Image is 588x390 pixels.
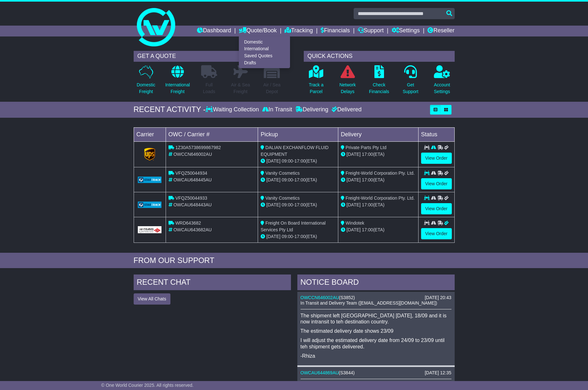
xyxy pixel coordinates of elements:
[434,82,450,95] p: Account Settings
[330,106,362,113] div: Delivered
[346,145,387,150] span: Private Parts Pty Ltd
[369,82,389,95] p: Check Financials
[392,26,420,36] a: Settings
[138,177,162,183] img: GetCarrierServiceLogo
[258,127,338,141] td: Pickup
[175,145,221,150] span: 1Z30A5738699867982
[346,171,415,176] span: Freight-World Corporation Pty. Ltd.
[294,234,306,239] span: 17:00
[282,202,293,207] span: 09:00
[347,227,361,232] span: [DATE]
[301,295,339,300] a: OWCCN646002AU
[362,227,373,232] span: 17:00
[138,202,162,208] img: GetCarrierServiceLogo
[427,26,454,36] a: Reseller
[421,203,452,214] a: View Order
[301,300,437,306] span: In Transit and Delivery Team ([EMAIL_ADDRESS][DOMAIN_NAME])
[301,370,339,375] a: OWCAU644869AU
[421,228,452,239] a: View Order
[403,82,418,95] p: Get Support
[134,127,166,141] td: Carrier
[362,177,373,182] span: 17:00
[173,227,212,232] span: OWCAU643682AU
[261,106,294,113] div: In Transit
[346,220,364,226] span: Windotek
[358,26,384,36] a: Support
[261,220,325,232] span: Freight On Board International Services Pty Ltd
[138,226,162,233] img: GetCarrierServiceLogo
[261,145,328,157] span: DALIAN EXCHANFLOW FLUID EQUIPMENT
[282,177,293,182] span: 09:00
[347,152,361,157] span: [DATE]
[137,82,155,95] p: Domestic Freight
[197,26,231,36] a: Dashboard
[261,177,335,183] div: - (ETA)
[425,370,451,376] div: [DATE] 12:35
[266,234,280,239] span: [DATE]
[294,177,306,182] span: 17:00
[134,51,285,62] div: GET A QUOTE
[206,106,260,113] div: Waiting Collection
[434,65,451,99] a: AccountSettings
[297,275,455,292] div: NOTICE BOARD
[285,26,313,36] a: Tracking
[261,202,335,208] div: - (ETA)
[294,158,306,163] span: 17:00
[239,45,290,52] a: International
[266,177,280,182] span: [DATE]
[166,127,258,141] td: OWC / Carrier #
[301,328,451,334] p: The estimated delivery date shows 23/09
[402,65,419,99] a: GetSupport
[341,227,416,233] div: (ETA)
[418,127,454,141] td: Status
[134,275,291,292] div: RECENT CHAT
[282,158,293,163] span: 09:00
[175,195,207,201] span: VFQZ50044933
[263,82,281,95] p: Air / Sea Depot
[304,51,455,62] div: QUICK ACTIONS
[134,256,455,265] div: FROM OUR SUPPORT
[341,151,416,158] div: (ETA)
[362,202,373,207] span: 17:00
[301,370,451,376] div: ( )
[338,127,418,141] td: Delivery
[341,295,353,300] span: S3852
[239,52,290,60] a: Saved Quotes
[261,233,335,240] div: - (ETA)
[175,220,201,226] span: WRD643682
[266,202,280,207] span: [DATE]
[136,65,155,99] a: DomesticFreight
[101,383,194,388] span: © One World Courier 2025. All rights reserved.
[239,59,290,66] a: Drafts
[347,177,361,182] span: [DATE]
[165,82,190,95] p: International Freight
[265,171,300,176] span: Vanity Cosmetics
[309,65,324,99] a: Track aParcel
[340,370,353,375] span: S3844
[265,195,300,201] span: Vanity Cosmetics
[173,152,212,157] span: OWCCN646002AU
[339,82,356,95] p: Network Delays
[341,177,416,183] div: (ETA)
[282,234,293,239] span: 09:00
[144,148,155,161] img: GetCarrierServiceLogo
[201,82,217,95] p: Full Loads
[347,202,361,207] span: [DATE]
[239,26,277,36] a: Quote/Book
[294,202,306,207] span: 17:00
[231,82,250,95] p: Air & Sea Freight
[425,295,451,300] div: [DATE] 20:43
[173,202,212,207] span: OWCAU648443AU
[341,202,416,208] div: (ETA)
[173,177,212,182] span: OWCAU648445AU
[266,158,280,163] span: [DATE]
[175,171,207,176] span: VFQZ50044934
[362,152,373,157] span: 17:00
[321,26,350,36] a: Financials
[301,313,451,325] p: The shipment left [GEOGRAPHIC_DATA] [DATE], 18/09 and it is now intransit to teh destination coun...
[369,65,389,99] a: CheckFinancials
[294,106,330,113] div: Delivering
[301,337,451,349] p: I will adjust the estimated delivery date from 24/09 to 23/09 until teh shipment gets delivered.
[134,293,170,305] button: View All Chats
[301,353,451,359] p: -Rhiza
